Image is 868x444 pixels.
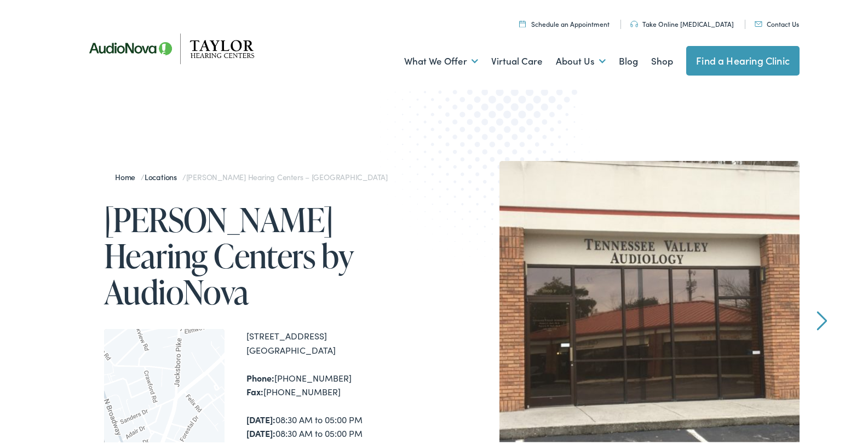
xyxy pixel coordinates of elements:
a: Blog [619,39,638,79]
div: [PHONE_NUMBER] [PHONE_NUMBER] [246,369,438,397]
a: Find a Hearing Clinic [686,44,800,73]
a: Virtual Care [491,39,543,79]
a: About Us [556,39,606,79]
a: Home [115,169,141,180]
strong: Fax: [246,383,263,395]
a: What We Offer [404,39,478,79]
a: Take Online [MEDICAL_DATA] [630,17,734,26]
a: Locations [145,169,182,180]
strong: [DATE]: [246,411,275,423]
img: utility icon [519,18,526,25]
strong: Phone: [246,370,274,382]
strong: [DATE]: [246,425,275,437]
h1: [PERSON_NAME] Hearing Centers by AudioNova [104,199,438,308]
span: / / [115,169,388,180]
a: Schedule an Appointment [519,17,610,26]
div: [STREET_ADDRESS] [GEOGRAPHIC_DATA] [246,327,438,355]
a: Next [817,309,827,328]
img: utility icon [630,19,638,25]
img: utility icon [755,19,762,25]
span: [PERSON_NAME] Hearing Centers – [GEOGRAPHIC_DATA] [186,169,388,180]
a: Shop [651,39,673,79]
a: Contact Us [755,17,799,26]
